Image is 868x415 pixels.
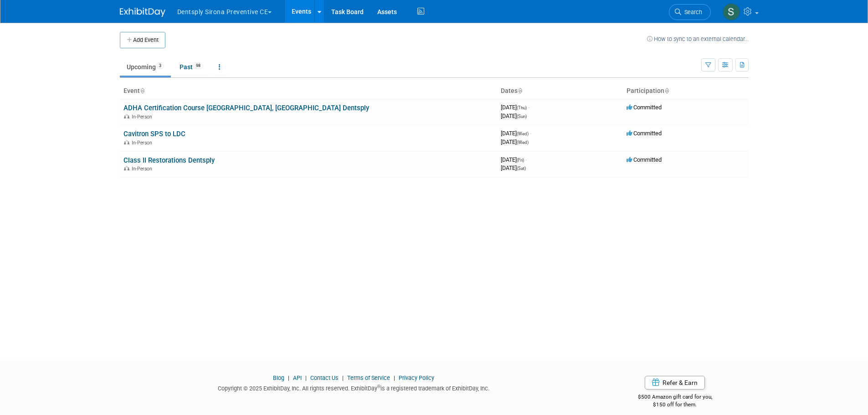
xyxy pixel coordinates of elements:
[664,87,669,94] a: Sort by Participation Type
[601,401,749,409] div: $150 off for them.
[140,87,144,94] a: Sort by Event Name
[601,387,749,408] div: $500 Amazon gift card for you,
[525,156,527,163] span: -
[723,3,740,20] img: Samantha Meyers
[647,36,749,42] a: How to sync to an external calendar...
[517,131,529,136] span: (Wed)
[120,58,171,76] a: Upcoming3
[623,83,749,99] th: Participation
[124,114,129,118] img: In-Person Event
[501,104,529,111] span: [DATE]
[132,140,155,146] span: In-Person
[124,166,129,170] img: In-Person Event
[120,83,497,99] th: Event
[340,374,346,381] span: |
[681,9,702,15] span: Search
[645,376,705,389] a: Refer & Earn
[273,374,284,381] a: Blog
[501,156,527,163] span: [DATE]
[123,104,369,112] a: ADHA Certification Course [GEOGRAPHIC_DATA], [GEOGRAPHIC_DATA] Dentsply
[517,140,529,145] span: (Wed)
[528,104,529,111] span: -
[627,156,662,163] span: Committed
[124,140,129,144] img: In-Person Event
[123,130,185,138] a: Cavitron SPS to LDC
[132,114,155,120] span: In-Person
[286,374,292,381] span: |
[518,87,522,94] a: Sort by Start Date
[501,164,526,171] span: [DATE]
[156,62,164,69] span: 3
[669,4,711,20] a: Search
[501,138,529,145] span: [DATE]
[303,374,309,381] span: |
[517,105,527,110] span: (Thu)
[497,83,623,99] th: Dates
[347,374,390,381] a: Terms of Service
[120,382,588,393] div: Copyright © 2025 ExhibitDay, Inc. All rights reserved. ExhibitDay is a registered trademark of Ex...
[120,8,165,17] img: ExhibitDay
[517,166,526,171] span: (Sat)
[517,158,524,163] span: (Fri)
[399,374,434,381] a: Privacy Policy
[377,384,380,389] sup: ®
[627,104,662,111] span: Committed
[193,62,203,69] span: 98
[517,114,527,119] span: (Sun)
[173,58,210,76] a: Past98
[293,374,302,381] a: API
[627,130,662,137] span: Committed
[501,113,527,119] span: [DATE]
[391,374,397,381] span: |
[501,130,531,137] span: [DATE]
[123,156,215,164] a: Class II Restorations Dentsply
[120,32,165,48] button: Add Event
[530,130,531,137] span: -
[132,166,155,172] span: In-Person
[310,374,339,381] a: Contact Us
